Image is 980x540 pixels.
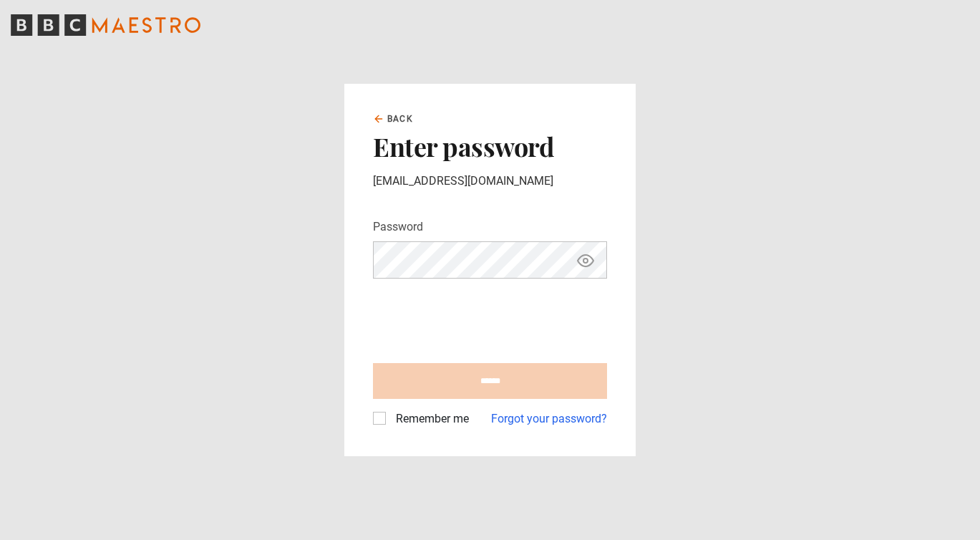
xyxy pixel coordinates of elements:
a: Forgot your password? [491,410,607,428]
label: Remember me [390,410,469,428]
label: Password [373,218,423,236]
span: Back [387,112,413,125]
h2: Enter password [373,131,607,161]
button: Show password [573,248,598,273]
iframe: reCAPTCHA [373,290,591,346]
p: [EMAIL_ADDRESS][DOMAIN_NAME] [373,173,607,190]
a: Back [373,112,413,125]
svg: BBC Maestro [11,14,200,36]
